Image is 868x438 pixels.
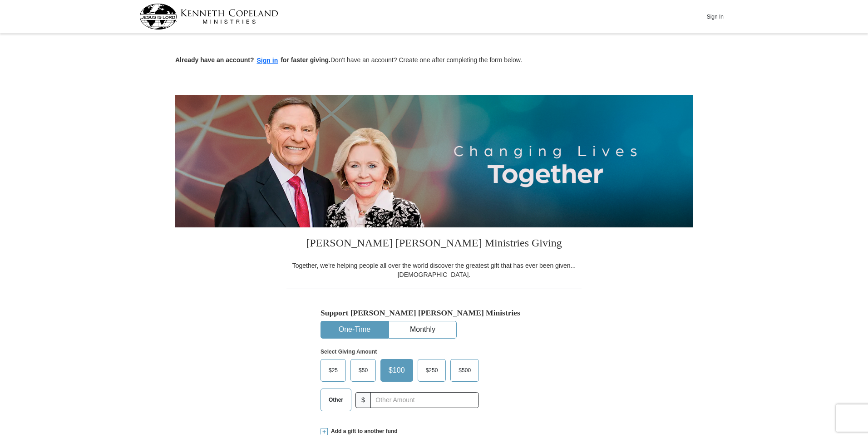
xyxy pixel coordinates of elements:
p: Don't have an account? Create one after completing the form below. [175,55,693,66]
button: Monthly [389,321,456,338]
button: Sign in [254,55,281,66]
strong: Select Giving Amount [321,349,377,355]
span: $50 [354,364,372,377]
div: Together, we're helping people all over the world discover the greatest gift that has ever been g... [286,261,582,279]
span: Other [324,393,348,407]
span: $25 [324,364,342,377]
h3: [PERSON_NAME] [PERSON_NAME] Ministries Giving [286,227,582,261]
button: Sign In [701,10,729,24]
span: Add a gift to another fund [328,428,398,435]
input: Other Amount [370,392,479,408]
strong: Already have an account? for faster giving. [175,56,330,64]
h5: Support [PERSON_NAME] [PERSON_NAME] Ministries [321,308,547,318]
span: $250 [421,364,443,377]
span: $100 [384,364,409,377]
span: $ [355,392,371,408]
button: One-Time [321,321,388,338]
span: $500 [454,364,475,377]
img: kcm-header-logo.svg [139,4,278,30]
